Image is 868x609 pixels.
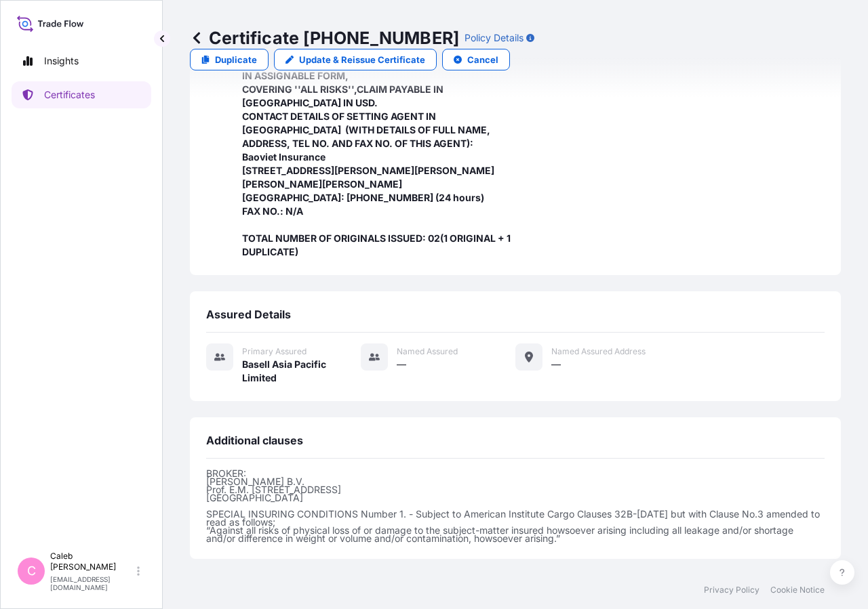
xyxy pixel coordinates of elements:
[50,551,134,572] p: Caleb [PERSON_NAME]
[12,47,151,75] a: Insights
[44,88,95,102] p: Certificates
[467,53,498,66] p: Cancel
[551,358,561,371] span: —
[44,54,79,68] p: Insights
[551,346,646,357] span: Named Assured Address
[242,346,307,357] span: Primary assured
[215,53,257,66] p: Duplicate
[442,49,510,70] button: Cancel
[242,42,515,259] span: LC NUMBER 0948IL2500022 DATED 250807 IN ASSIGNABLE FORM, COVERING ''ALL RISKS'',CLAIM PAYABLE IN ...
[190,49,269,70] a: Duplicate
[190,27,459,49] p: Certificate [PHONE_NUMBER]
[12,81,151,108] a: Certificates
[206,469,825,543] p: BROKER: [PERSON_NAME] B.V. Prof. E.M. [STREET_ADDRESS] [GEOGRAPHIC_DATA] SPECIAL INSURING CONDITI...
[274,49,437,70] a: Update & Reissue Certificate
[27,564,36,578] span: C
[397,358,406,371] span: —
[206,308,291,321] span: Assured Details
[770,585,825,595] a: Cookie Notice
[242,358,361,385] span: Basell Asia Pacific Limited
[397,346,458,357] span: Named Assured
[465,31,524,45] p: Policy Details
[206,434,303,447] span: Additional clauses
[50,575,134,591] p: [EMAIL_ADDRESS][DOMAIN_NAME]
[704,585,759,595] a: Privacy Policy
[299,53,425,66] p: Update & Reissue Certificate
